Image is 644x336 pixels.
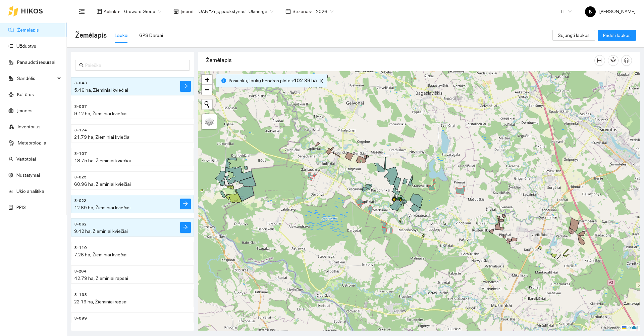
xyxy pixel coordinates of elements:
[74,276,128,281] span: 42.79 ha, Žieminiai rapsai
[622,325,638,330] a: Leaflet
[180,81,191,92] button: arrow-right
[202,85,212,95] a: Zoom out
[74,299,127,304] span: 22.19 ha, Žieminiai rapsai
[74,87,128,93] span: 5.46 ha, Žieminiai kviečiai
[104,8,120,15] span: Aplinka :
[74,151,87,157] span: 3-107
[74,221,87,227] span: 3-062
[74,103,87,110] span: 3-037
[97,9,102,14] span: layout
[16,156,36,162] a: Vartotojai
[17,92,34,97] a: Kultūros
[16,205,26,210] a: PPIS
[16,188,44,194] a: Ūkio analitika
[74,80,87,86] span: 3-043
[16,172,40,178] a: Nustatymai
[74,268,87,275] span: 3-264
[594,55,605,66] button: column-width
[74,158,131,163] span: 18.75 ha, Žieminiai kviečiai
[79,8,85,14] span: menu-fold
[199,6,273,16] span: UAB "Zujų paukštynas" Ukmerge
[552,30,595,41] button: Sujungti laukus
[589,6,592,17] span: B
[598,33,636,38] a: Pridėti laukus
[180,199,191,209] button: arrow-right
[17,108,33,113] a: Įmonės
[18,124,41,129] a: Inventorius
[292,8,312,15] span: Sezonas :
[173,9,179,14] span: shop
[75,5,89,18] button: menu-fold
[79,63,84,68] span: search
[318,79,325,83] span: close
[183,201,188,207] span: arrow-right
[183,83,188,90] span: arrow-right
[202,75,212,85] a: Zoom in
[74,292,87,298] span: 3-133
[16,43,36,49] a: Užduotys
[595,58,605,63] span: column-width
[183,224,188,231] span: arrow-right
[17,72,55,85] span: Sandėlis
[74,252,127,257] span: 7.26 ha, Žieminiai kviečiai
[317,77,325,85] button: close
[206,51,594,70] div: Žemėlapis
[74,198,86,204] span: 3-022
[74,228,128,234] span: 9.42 ha, Žieminiai kviečiai
[124,6,161,16] span: Groward Group
[285,9,291,14] span: calendar
[180,8,195,15] span: Įmonė :
[316,6,333,16] span: 2026
[74,245,87,251] span: 3-110
[18,140,46,145] a: Meteorologija
[74,315,87,322] span: 3-099
[85,61,186,69] input: Paieška
[552,33,595,38] a: Sujungti laukus
[139,32,163,39] div: GPS Darbai
[17,27,39,33] a: Žemėlapis
[17,59,55,65] a: Panaudoti resursai
[74,134,130,140] span: 21.79 ha, Žieminiai kviečiai
[294,78,317,83] b: 102.39 ha
[603,32,631,39] span: Pridėti laukus
[229,77,317,84] span: Pasirinktų laukų bendras plotas :
[180,222,191,233] button: arrow-right
[74,181,131,187] span: 60.96 ha, Žieminiai kviečiai
[561,6,572,16] span: LT
[205,75,209,84] span: +
[74,205,130,210] span: 12.69 ha, Žieminiai kviečiai
[598,30,636,41] button: Pridėti laukus
[74,111,127,116] span: 9.12 ha, Žieminiai kviečiai
[205,85,209,94] span: −
[202,99,212,110] button: Initiate a new search
[75,30,107,41] span: Žemėlapis
[115,32,128,39] div: Laukai
[558,32,590,39] span: Sujungti laukus
[585,9,636,14] span: [PERSON_NAME]
[74,127,87,133] span: 3-174
[202,114,217,129] a: Layers
[74,174,87,180] span: 3-025
[221,78,226,83] span: info-circle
